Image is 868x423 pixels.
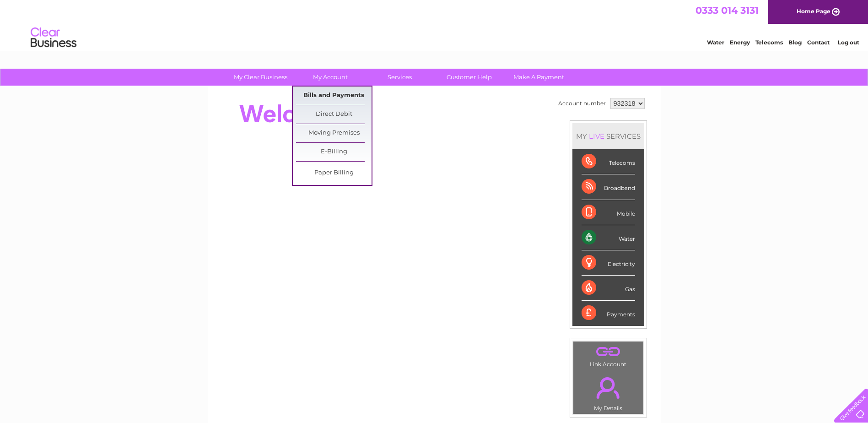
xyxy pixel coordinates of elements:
[838,39,859,46] a: Log out
[296,124,372,142] a: Moving Premises
[296,105,372,124] a: Direct Debit
[223,69,298,86] a: My Clear Business
[501,69,577,86] a: Make A Payment
[573,341,644,370] td: Link Account
[582,174,635,200] div: Broadband
[695,5,759,16] a: 0333 014 3131
[730,39,750,46] a: Energy
[362,69,437,86] a: Services
[572,123,644,149] div: MY SERVICES
[30,24,77,52] img: logo.png
[582,250,635,276] div: Electricity
[788,39,802,46] a: Blog
[292,69,368,86] a: My Account
[296,164,372,182] a: Paper Billing
[576,344,641,360] a: .
[807,39,830,46] a: Contact
[296,143,372,161] a: E-Billing
[587,132,606,141] div: LIVE
[218,5,651,44] div: Clear Business is a trading name of Verastar Limited (registered in [GEOGRAPHIC_DATA] No. 3667643...
[707,39,724,46] a: Water
[431,69,507,86] a: Customer Help
[582,276,635,301] div: Gas
[582,149,635,174] div: Telecoms
[573,369,644,414] td: My Details
[582,301,635,325] div: Payments
[582,200,635,225] div: Mobile
[576,372,641,404] a: .
[582,225,635,250] div: Water
[755,39,783,46] a: Telecoms
[556,96,608,111] td: Account number
[296,87,372,105] a: Bills and Payments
